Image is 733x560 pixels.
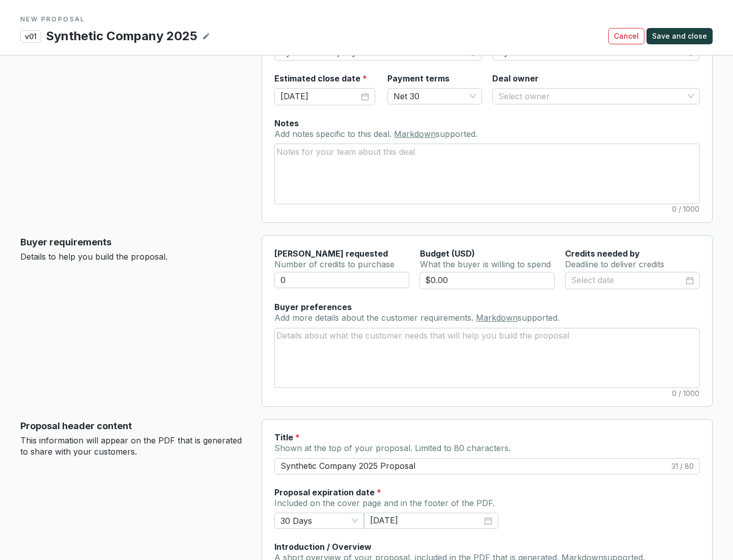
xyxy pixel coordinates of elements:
span: Add notes specific to this deal. [274,129,394,139]
label: Title [274,432,300,443]
label: Estimated close date [274,73,367,84]
button: Cancel [608,28,644,44]
p: NEW PROPOSAL [20,15,713,23]
input: Select date [571,274,684,287]
input: Select date [280,90,359,103]
span: What the buyer is willing to spend [420,259,551,269]
span: Deadline to deliver credits [565,259,664,269]
span: supported. [518,313,559,323]
span: Add more details about the customer requirements. [274,313,476,323]
a: Markdown [394,129,436,139]
label: Proposal expiration date [274,487,381,498]
p: This information will appear on the PDF that is generated to share with your customers. [20,435,245,457]
span: 31 / 80 [671,461,694,471]
span: Save and close [652,31,707,41]
span: Number of credits to purchase [274,259,394,269]
span: Net 30 [393,89,476,104]
span: Budget (USD) [420,248,475,259]
input: Select date [370,515,482,527]
p: Buyer requirements [20,235,245,249]
a: Markdown [476,313,518,323]
label: Payment terms [387,73,449,84]
label: Deal owner [492,73,539,84]
span: 30 Days [280,513,358,528]
span: supported. [436,129,477,139]
p: Proposal header content [20,419,245,433]
label: Introduction / Overview [274,541,372,552]
span: Shown at the top of your proposal. Limited to 80 characters. [274,443,511,453]
span: Included on the cover page and in the footer of the PDF. [274,498,495,508]
p: Synthetic Company 2025 [45,27,198,45]
label: [PERSON_NAME] requested [274,248,388,259]
span: Cancel [614,31,639,41]
button: Save and close [646,28,713,44]
label: Credits needed by [565,248,640,259]
label: Notes [274,118,299,129]
label: Buyer preferences [274,301,352,313]
p: Details to help you build the proposal. [20,251,245,263]
p: v01 [20,30,41,43]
